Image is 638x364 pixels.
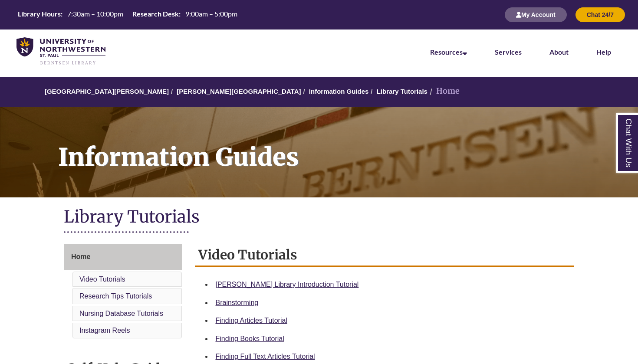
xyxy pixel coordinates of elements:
[216,353,315,360] a: Finding Full Text Articles Tutorial
[129,9,182,19] th: Research Desk:
[14,9,241,20] table: Hours Today
[79,310,163,317] a: Nursing Database Tutorials
[216,317,287,324] a: Finding Articles Tutorial
[216,299,259,306] a: Brainstorming
[216,335,284,342] a: Finding Books Tutorial
[505,7,567,22] button: My Account
[216,281,359,288] a: [PERSON_NAME] Library Introduction Tutorial
[16,37,105,66] img: UNWSP Library Logo
[14,9,64,19] th: Library Hours:
[495,48,522,56] a: Services
[45,88,169,95] a: [GEOGRAPHIC_DATA][PERSON_NAME]
[177,88,301,95] a: [PERSON_NAME][GEOGRAPHIC_DATA]
[64,244,182,340] div: Guide Page Menu
[79,292,152,300] a: Research Tips Tutorials
[505,11,567,18] a: My Account
[576,11,625,18] a: Chat 24/7
[79,327,130,334] a: Instagram Reels
[67,10,123,18] span: 7:30am – 10:00pm
[14,9,241,21] a: Hours Today
[185,10,237,18] span: 9:00am – 5:00pm
[428,85,460,98] li: Home
[377,88,428,95] a: Library Tutorials
[576,7,625,22] button: Chat 24/7
[195,244,575,267] h2: Video Tutorials
[79,275,125,283] a: Video Tutorials
[549,48,569,56] a: About
[71,253,90,260] span: Home
[64,244,182,270] a: Home
[430,48,467,56] a: Resources
[596,48,611,56] a: Help
[309,88,369,95] a: Information Guides
[64,206,574,229] h1: Library Tutorials
[49,107,638,186] h1: Information Guides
